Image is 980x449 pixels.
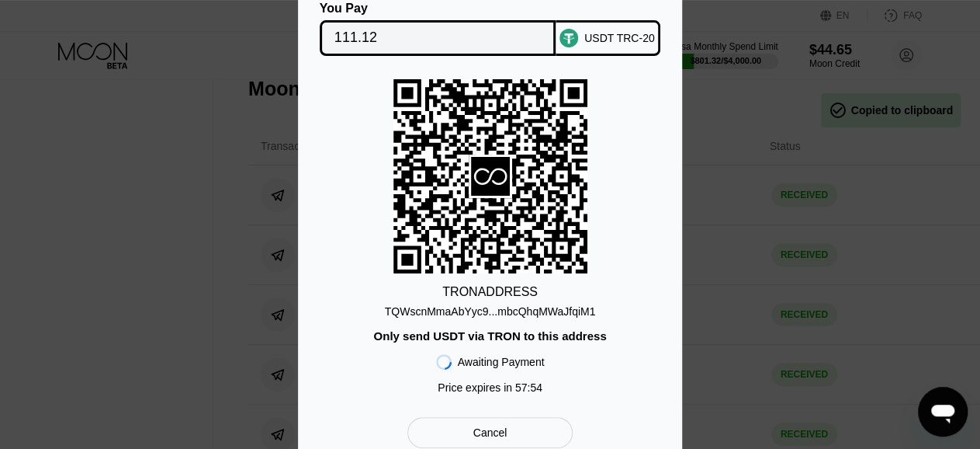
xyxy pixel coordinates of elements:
div: You PayUSDT TRC-20 [321,2,659,56]
div: TQWscnMmaAbYyc9...mbcQhqMWaJfqiM1 [385,305,596,318]
div: TRON ADDRESS [442,285,538,299]
div: USDT TRC-20 [584,32,655,44]
span: 57 : 54 [515,381,542,394]
div: You Pay [320,2,556,16]
iframe: Button to launch messaging window [918,387,968,437]
div: Only send USDT via TRON to this address [373,329,606,343]
div: Awaiting Payment [458,356,545,368]
div: Price expires in [438,381,542,394]
div: TQWscnMmaAbYyc9...mbcQhqMWaJfqiM1 [385,299,596,318]
div: Cancel [407,417,573,448]
div: Cancel [473,426,507,440]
